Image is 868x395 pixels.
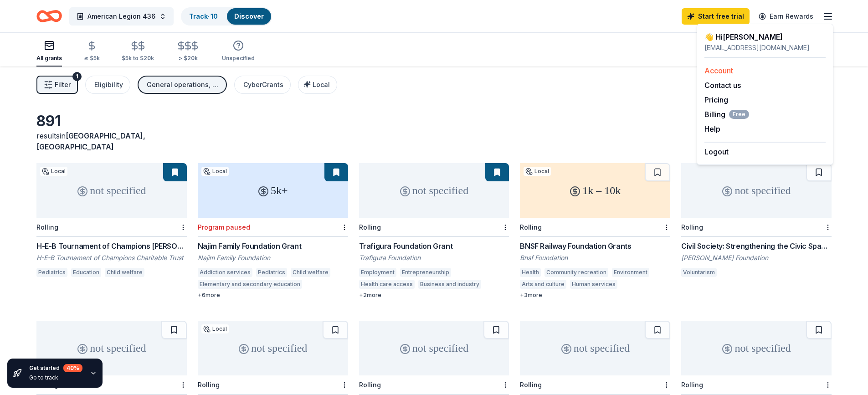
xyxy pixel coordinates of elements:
[36,253,187,262] div: H-E-B Tournament of Champions Charitable Trust
[704,146,729,157] button: Logout
[176,37,200,67] button: > $20k
[520,163,670,218] div: 1k – 10k
[704,80,741,91] button: Contact us
[256,268,287,277] div: Pediatrics
[243,79,283,90] div: CyberGrants
[520,241,670,251] div: BNSF Railway Foundation Grants
[359,163,509,218] div: not specified
[359,163,509,299] a: not specifiedRollingTrafigura Foundation GrantTrafigura FoundationEmploymentEntrepreneurshipHealt...
[198,292,348,299] div: + 6 more
[147,79,220,90] div: General operations, Projects & programming, Education
[40,167,67,176] div: Local
[36,36,62,67] button: All grants
[520,253,670,262] div: Bnsf Foundation
[36,163,187,280] a: not specifiedLocalRollingH-E-B Tournament of Champions [PERSON_NAME]H-E-B Tournament of Champions...
[222,36,255,67] button: Unspecified
[72,72,82,81] div: 1
[520,268,541,277] div: Health
[36,163,187,218] div: not specified
[520,163,670,299] a: 1k – 10kLocalRollingBNSF Railway Foundation GrantsBnsf FoundationHealthCommunity recreationEnviro...
[189,12,218,20] a: Track· 10
[681,253,832,262] div: [PERSON_NAME] Foundation
[681,321,832,375] div: not specified
[63,364,82,372] div: 40 %
[704,109,749,120] button: BillingFree
[681,223,703,231] div: Rolling
[704,31,826,42] div: 👋 Hi [PERSON_NAME]
[198,163,348,299] a: 5k+LocalProgram pausedNajim Family Foundation GrantNajim Family FoundationAddiction servicesPedia...
[201,324,229,333] div: Local
[234,12,264,20] a: Discover
[681,241,832,251] div: Civil Society: Strengthening the Civic Space Grant Program
[69,7,174,26] button: American Legion 436
[94,79,123,90] div: Eligibility
[201,167,229,176] div: Local
[84,37,100,67] button: ≤ $5k
[520,223,542,231] div: Rolling
[681,268,717,277] div: Voluntarism
[682,8,750,25] a: Start free trial
[621,280,661,289] div: Child welfare
[198,241,348,251] div: Najim Family Foundation Grant
[29,374,82,381] div: Go to track
[681,163,832,280] a: not specifiedRollingCivil Society: Strengthening the Civic Space Grant Program[PERSON_NAME] Found...
[704,109,749,120] span: Billing
[222,55,255,62] div: Unspecified
[105,268,144,277] div: Child welfare
[176,55,200,62] div: > $20k
[198,163,348,218] div: 5k+
[198,280,302,289] div: Elementary and secondary education
[681,163,832,218] div: not specified
[612,268,649,277] div: Environment
[359,268,396,277] div: Employment
[704,42,826,53] div: [EMAIL_ADDRESS][DOMAIN_NAME]
[359,241,509,251] div: Trafigura Foundation Grant
[520,280,566,289] div: Arts and culture
[36,241,187,251] div: H-E-B Tournament of Champions [PERSON_NAME]
[704,66,733,75] a: Account
[84,55,100,62] div: ≤ $5k
[234,76,291,94] button: CyberGrants
[313,81,330,88] span: Local
[298,76,337,94] button: Local
[359,253,509,262] div: Trafigura Foundation
[704,123,720,134] button: Help
[524,167,551,176] div: Local
[36,131,145,151] span: [GEOGRAPHIC_DATA], [GEOGRAPHIC_DATA]
[544,268,608,277] div: Community recreation
[198,381,220,389] div: Rolling
[520,292,670,299] div: + 3 more
[359,292,509,299] div: + 2 more
[359,381,381,389] div: Rolling
[122,55,154,62] div: $5k to $20k
[198,223,250,231] div: Program paused
[71,268,101,277] div: Education
[704,95,728,104] a: Pricing
[359,280,415,289] div: Health care access
[359,321,509,375] div: not specified
[729,110,749,119] span: Free
[36,268,67,277] div: Pediatrics
[570,280,617,289] div: Human services
[198,321,348,375] div: not specified
[520,381,542,389] div: Rolling
[36,131,145,151] span: in
[359,223,381,231] div: Rolling
[681,381,703,389] div: Rolling
[753,8,819,25] a: Earn Rewards
[36,130,187,152] div: results
[291,268,330,277] div: Child welfare
[520,321,670,375] div: not specified
[36,55,62,62] div: All grants
[36,112,187,130] div: 891
[138,76,227,94] button: General operations, Projects & programming, Education
[198,253,348,262] div: Najim Family Foundation
[55,79,71,90] span: Filter
[400,268,451,277] div: Entrepreneurship
[85,76,130,94] button: Eligibility
[87,11,155,22] span: American Legion 436
[418,280,481,289] div: Business and industry
[122,37,154,67] button: $5k to $20k
[198,268,252,277] div: Addiction services
[36,5,62,27] a: Home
